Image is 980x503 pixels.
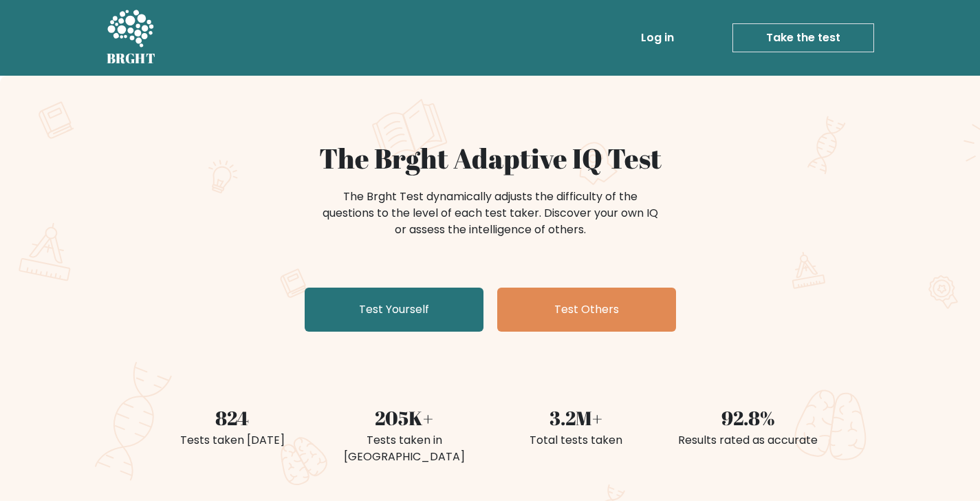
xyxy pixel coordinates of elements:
div: 205K+ [327,403,482,432]
a: Log in [635,24,679,52]
div: Results rated as accurate [671,432,826,449]
div: 3.2M+ [499,403,654,432]
h1: The Brght Adaptive IQ Test [155,142,826,175]
a: Test Yourself [305,288,483,332]
a: BRGHT [107,6,156,70]
a: Test Others [497,288,676,332]
div: Tests taken in [GEOGRAPHIC_DATA] [327,432,482,465]
div: Tests taken [DATE] [155,432,310,449]
div: 92.8% [671,403,826,432]
div: 824 [155,403,310,432]
h5: BRGHT [107,50,156,67]
div: Total tests taken [499,432,654,449]
div: The Brght Test dynamically adjusts the difficulty of the questions to the level of each test take... [318,189,662,238]
a: Take the test [732,23,874,52]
